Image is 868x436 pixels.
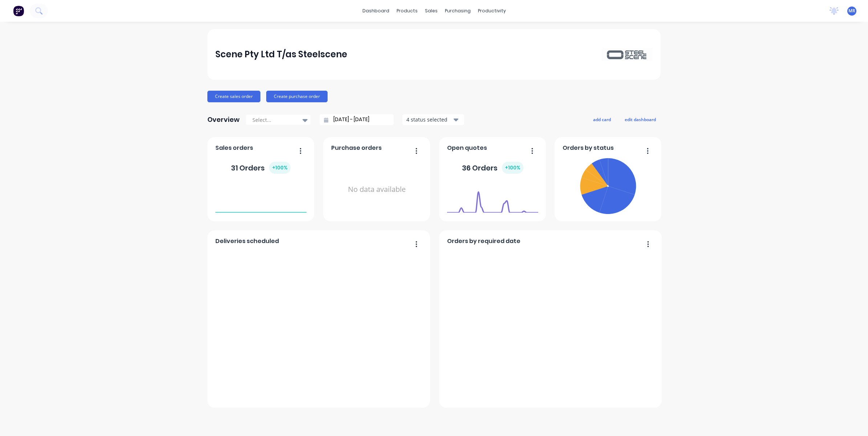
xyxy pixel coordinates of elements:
[502,162,523,174] div: + 100 %
[588,115,616,124] button: add card
[266,91,328,102] button: Create purchase order
[231,162,291,174] div: 31 Orders
[207,112,240,127] div: Overview
[620,115,661,124] button: edit dashboard
[462,162,523,174] div: 36 Orders
[359,5,393,16] a: dashboard
[441,5,474,16] div: purchasing
[331,144,382,152] span: Purchase orders
[474,5,510,16] div: productivity
[406,116,452,123] div: 4 status selected
[848,8,855,14] span: MR
[331,155,422,224] div: No data available
[13,5,24,16] img: Factory
[563,144,614,152] span: Orders by status
[393,5,421,16] div: products
[269,162,291,174] div: + 100 %
[207,91,260,102] button: Create sales order
[215,144,253,152] span: Sales orders
[602,48,653,61] img: Scene Pty Ltd T/as Steelscene
[447,144,487,152] span: Open quotes
[421,5,441,16] div: sales
[402,114,464,125] button: 4 status selected
[215,47,347,62] div: Scene Pty Ltd T/as Steelscene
